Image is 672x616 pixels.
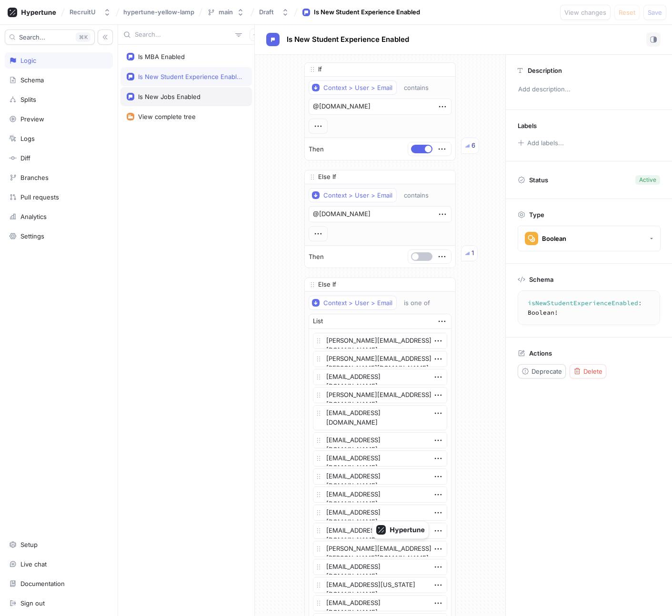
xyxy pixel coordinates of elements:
div: K [76,32,90,42]
div: Logs [20,135,35,142]
div: Context > User > Email [323,84,392,92]
div: Analytics [20,213,47,220]
textarea: [EMAIL_ADDRESS][DOMAIN_NAME] [313,595,447,611]
textarea: [EMAIL_ADDRESS][DOMAIN_NAME] [313,505,447,521]
p: Actions [529,349,552,357]
div: Documentation [20,580,65,587]
span: Reset [619,10,635,15]
div: Diff [20,154,30,162]
textarea: [EMAIL_ADDRESS][US_STATE][DOMAIN_NAME] [313,577,447,593]
textarea: @[DOMAIN_NAME] [309,99,451,115]
div: Pull requests [20,193,59,201]
div: Is New Student Experience Enabled [314,8,420,17]
div: Active [639,176,656,184]
p: Else If [318,172,336,182]
div: 6 [471,141,475,150]
div: Boolean [542,235,566,243]
textarea: [EMAIL_ADDRESS][DOMAIN_NAME] [313,369,447,385]
span: Delete [583,368,602,374]
div: Logic [20,57,36,64]
p: Then [309,252,324,262]
span: Save [648,10,662,15]
div: Live chat [20,560,47,568]
button: Add labels... [514,137,567,149]
textarea: [PERSON_NAME][EMAIL_ADDRESS][DOMAIN_NAME] [313,387,447,403]
span: Deprecate [532,368,562,374]
p: Schema [529,276,553,283]
textarea: [EMAIL_ADDRESS][DOMAIN_NAME] [313,487,447,503]
span: Search... [19,34,45,40]
textarea: [EMAIL_ADDRESS][DOMAIN_NAME] [313,450,447,467]
div: Is New Student Experience Enabled [138,73,242,80]
button: Delete [570,364,606,378]
span: View changes [564,10,606,15]
div: Preview [20,115,44,123]
div: List [313,317,323,326]
span: hypertune-yellow-lamp [123,9,194,15]
textarea: [PERSON_NAME][EMAIL_ADDRESS][PERSON_NAME][DOMAIN_NAME] [313,351,447,367]
button: RecruitU [66,4,115,20]
textarea: [EMAIL_ADDRESS][DOMAIN_NAME] [313,432,447,448]
button: Context > User > Email [309,296,397,310]
button: Deprecate [518,364,566,378]
div: Is MBA Enabled [138,53,185,60]
div: Sign out [20,599,45,607]
div: Branches [20,174,49,181]
div: Splits [20,96,36,103]
div: 1 [471,248,474,258]
div: Schema [20,76,44,84]
button: Draft [255,4,293,20]
button: contains [400,188,442,202]
div: View complete tree [138,113,196,120]
button: contains [400,80,442,95]
span: Is New Student Experience Enabled [287,36,409,43]
input: Search... [135,30,231,40]
button: View changes [560,5,611,20]
div: Setup [20,541,38,548]
p: Type [529,211,544,219]
button: main [203,4,248,20]
button: is one of [400,296,444,310]
a: Documentation [5,576,113,592]
div: Draft [259,8,274,16]
textarea: @[DOMAIN_NAME] [309,206,451,222]
textarea: [EMAIL_ADDRESS][DOMAIN_NAME] [313,559,447,575]
div: Context > User > Email [323,191,392,199]
button: Reset [614,5,640,20]
button: Context > User > Email [309,80,397,95]
div: contains [404,191,429,199]
textarea: [PERSON_NAME][EMAIL_ADDRESS][DOMAIN_NAME] [313,333,447,349]
p: Status [529,173,548,187]
div: is one of [404,299,430,307]
p: Else If [318,280,336,289]
div: main [219,8,233,16]
div: Is New Jobs Enabled [138,93,201,100]
button: Save [643,5,666,20]
div: RecruitU [70,8,96,16]
p: Labels [518,122,537,129]
div: Settings [20,232,44,240]
div: contains [404,84,429,92]
button: Boolean [518,226,661,251]
button: Search...K [5,30,95,45]
textarea: [EMAIL_ADDRESS][DOMAIN_NAME] [313,468,447,485]
button: Context > User > Email [309,188,397,202]
p: Add description... [514,81,664,98]
p: Description [528,67,562,74]
p: If [318,65,322,74]
textarea: [PERSON_NAME][EMAIL_ADDRESS][PERSON_NAME][DOMAIN_NAME] [313,541,447,557]
p: Then [309,145,324,154]
textarea: [EMAIL_ADDRESS][DOMAIN_NAME] [313,405,447,430]
div: Context > User > Email [323,299,392,307]
textarea: [EMAIL_ADDRESS][DOMAIN_NAME] [313,523,447,539]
